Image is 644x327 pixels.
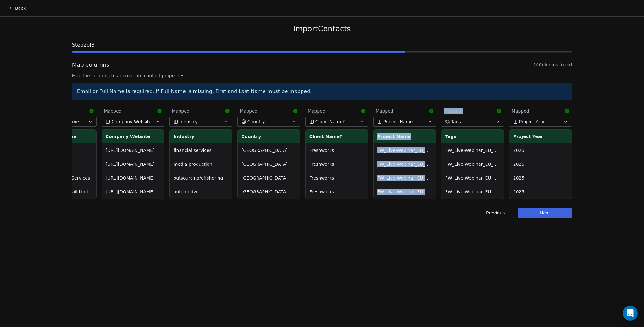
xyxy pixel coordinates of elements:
td: FW_Live-Webinar_EU_27thAugust'25 - Batch 2 [441,157,504,171]
span: Map columns [72,61,109,69]
td: Freshworks [306,185,368,199]
td: [URL][DOMAIN_NAME] [102,143,164,157]
span: Mapped [444,108,461,114]
div: Open Intercom Messenger [623,306,638,321]
td: FW_Live-Webinar_EU_27thAugust'25 - Batch 2 [441,171,504,185]
td: FW_Live-Webinar_EU_27thAugust'25 - Batch 2 [441,143,504,157]
td: FW_Live-Webinar_EU_27thAugust'25 [374,171,436,185]
span: Mapped [240,108,258,114]
td: [GEOGRAPHIC_DATA] [238,171,300,185]
th: Client Name? [306,130,368,143]
td: 2025 [509,143,572,157]
td: outsourcing/offshoring [170,171,232,185]
td: [GEOGRAPHIC_DATA] [238,143,300,157]
span: Map the columns to appropriate contact properties [72,73,572,79]
div: Email or Full Name is required. If Full Name is missing, First and Last Name must be mapped. [72,83,572,100]
td: FW_Live-Webinar_EU_27thAugust'25 [374,185,436,199]
td: media production [170,157,232,171]
td: [GEOGRAPHIC_DATA] [238,185,300,199]
button: Previous [477,208,514,218]
span: Industry [180,119,198,125]
td: financial services [170,143,232,157]
span: Mapped [172,108,190,114]
th: Project Name [374,130,436,143]
td: FW_Live-Webinar_EU_27thAugust'25 - Batch 2 [441,185,504,199]
span: Mapped [104,108,122,114]
td: [URL][DOMAIN_NAME] [102,157,164,171]
td: 2025 [509,157,572,171]
span: Mapped [308,108,325,114]
td: [URL][DOMAIN_NAME] [102,171,164,185]
button: Next [518,208,572,218]
span: Company Website [112,119,152,125]
td: automotive [170,185,232,199]
span: Import Contacts [293,24,351,34]
th: Tags [441,130,504,143]
td: [GEOGRAPHIC_DATA] [238,157,300,171]
span: Step 2 of 3 [72,41,572,49]
span: Tags [451,119,461,125]
th: Company Website [102,130,164,143]
th: Industry [170,130,232,143]
span: Mapped [512,108,529,114]
td: FW_Live-Webinar_EU_27thAugust'25 [374,143,436,157]
td: Freshworks [306,171,368,185]
span: Client Name? [315,119,345,125]
span: Project Name [383,119,413,125]
th: Project Year [509,130,572,143]
td: 2025 [509,185,572,199]
td: 2025 [509,171,572,185]
span: Country [247,119,265,125]
th: Country [238,130,300,143]
span: 14 Columns found [533,62,572,68]
td: Freshworks [306,157,368,171]
td: FW_Live-Webinar_EU_27thAugust'25 [374,157,436,171]
td: Freshworks [306,143,368,157]
button: Back [5,3,30,14]
span: Mapped [376,108,393,114]
td: [URL][DOMAIN_NAME] [102,185,164,199]
span: Project Year [519,119,545,125]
